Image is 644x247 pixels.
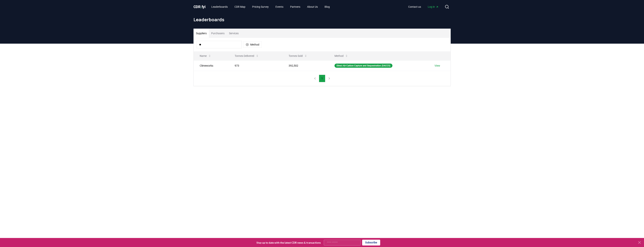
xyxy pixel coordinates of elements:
[322,3,333,10] a: Blog
[231,3,248,10] a: CDR Map
[286,52,310,60] button: Tonnes Sold
[200,5,202,9] span: .
[208,3,231,10] a: Leaderboards
[232,52,262,60] button: Tonnes Delivered
[193,5,206,9] span: CDR fyi
[405,3,424,10] a: Contact us
[194,60,229,71] td: Climeworks
[304,3,321,10] a: About Us
[335,64,392,68] div: Direct Air Carbon Capture and Sequestration (DACCS)
[197,52,214,60] button: Name
[331,52,351,60] button: Method
[283,60,328,71] td: 392,502
[287,3,303,10] a: Partners
[193,4,206,9] a: CDR.fyi
[272,3,286,10] a: Events
[208,3,333,10] nav: Main
[209,29,227,38] button: Purchasers
[227,29,241,38] button: Services
[243,42,262,48] button: Method
[405,3,442,10] nav: Main
[249,3,272,10] a: Pricing Survey
[193,17,451,23] h1: Leaderboards
[319,75,325,82] button: 1
[194,29,209,38] button: Suppliers
[425,3,442,10] a: Log in
[428,5,439,9] span: Log in
[229,60,283,71] td: 973
[435,64,440,68] a: View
